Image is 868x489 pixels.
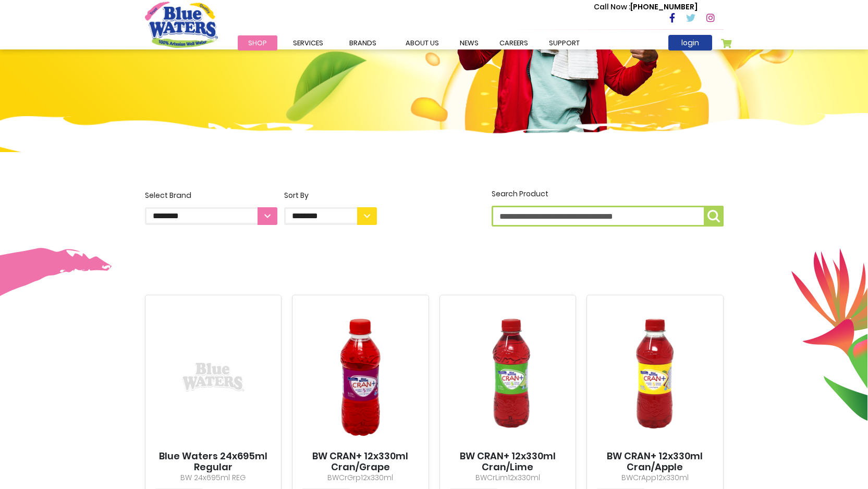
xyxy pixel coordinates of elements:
div: Sort By [284,190,377,201]
span: Brands [349,38,376,48]
input: Search Product [492,206,724,227]
label: Select Brand [145,190,277,225]
p: BW 24x695ml REG [155,472,272,483]
span: Call Now : [594,2,630,12]
a: BW CRAN+ 12x330ml Cran/Grape [302,450,419,473]
a: careers [489,35,539,51]
p: BWCrLim12x330ml [449,472,567,483]
select: Select Brand [145,207,277,225]
a: store logo [145,2,218,47]
span: Services [293,38,323,48]
img: BW CRAN+ 12x330ml Cran/Lime [449,304,567,450]
img: search-icon.png [707,210,720,222]
p: BWCrApp12x330ml [596,472,714,483]
img: BW CRAN+ 12x330ml Cran/Apple [596,304,714,450]
img: Blue Waters 24x695ml Regular [161,325,265,429]
button: Search Product [704,206,724,227]
label: Search Product [492,189,724,227]
a: login [668,35,712,51]
a: News [449,35,489,51]
p: BWCrGrp12x330ml [302,472,419,483]
p: [PHONE_NUMBER] [594,2,698,12]
a: BW CRAN+ 12x330ml Cran/Lime [449,450,567,473]
span: Shop [248,38,267,48]
a: Blue Waters 24x695ml Regular [155,450,272,473]
a: BW CRAN+ 12x330ml Cran/Apple [596,450,714,473]
select: Sort By [284,207,377,225]
a: support [539,35,590,51]
a: about us [395,35,449,51]
img: BW CRAN+ 12x330ml Cran/Grape [302,304,419,450]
